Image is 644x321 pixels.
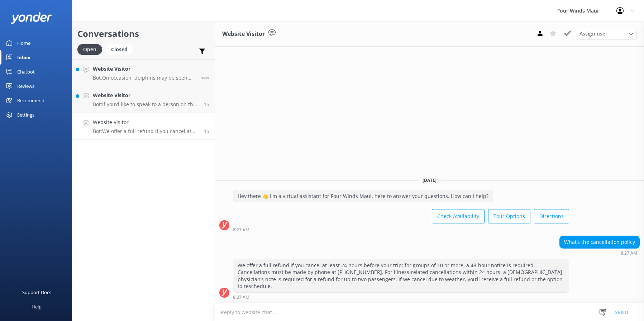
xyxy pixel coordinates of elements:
[222,29,265,39] h3: Website Visitor
[576,28,637,39] div: Assign User
[77,27,209,41] h2: Conversations
[579,30,607,38] span: Assign user
[93,65,195,73] h4: Website Visitor
[72,113,215,140] a: Website VisitorBot:We offer a full refund if you cancel at least 24 hours before your trip; for g...
[93,118,199,126] h4: Website Visitor
[17,93,44,108] div: Recommend
[233,228,249,232] strong: 8:27 AM
[17,79,34,93] div: Reviews
[106,45,137,53] a: Closed
[17,108,34,122] div: Settings
[432,209,485,223] button: Check Availability
[77,44,102,55] div: Open
[11,12,52,24] img: yonder-white-logo.png
[17,36,30,50] div: Home
[93,101,199,108] p: Bot: If you’d like to speak to a person on the Four Winds Maui team, please call [PHONE_NUMBER] o...
[32,299,42,314] div: Help
[72,86,215,113] a: Website VisitorBot:If you’d like to speak to a person on the Four Winds Maui team, please call [P...
[200,74,209,80] span: Sep 05 2025 09:43am (UTC -10:00) Pacific/Honolulu
[534,209,569,223] button: Directions
[233,295,249,299] strong: 8:27 AM
[77,45,106,53] a: Open
[22,285,51,299] div: Support Docs
[418,177,441,183] span: [DATE]
[233,294,569,299] div: Sep 05 2025 08:27am (UTC -10:00) Pacific/Honolulu
[204,128,209,134] span: Sep 05 2025 08:27am (UTC -10:00) Pacific/Honolulu
[72,59,215,86] a: Website VisitorBot:On occasion, dolphins may be seen during our tours, but it is not guaranteed. ...
[17,65,35,79] div: Chatbot
[93,91,199,99] h4: Website Visitor
[93,75,195,81] p: Bot: On occasion, dolphins may be seen during our tours, but it is not guaranteed. Swimming with ...
[17,50,30,65] div: Inbox
[488,209,530,223] button: Tour Options
[106,44,133,55] div: Closed
[233,227,569,232] div: Sep 05 2025 08:27am (UTC -10:00) Pacific/Honolulu
[233,190,493,202] div: Hey there 👋 I'm a virtual assistant for Four Winds Maui, here to answer your questions. How can I...
[560,236,639,248] div: What’s the cancellation policy
[233,259,569,292] div: We offer a full refund if you cancel at least 24 hours before your trip; for groups of 10 or more...
[93,128,199,134] p: Bot: We offer a full refund if you cancel at least 24 hours before your trip; for groups of 10 or...
[559,250,640,255] div: Sep 05 2025 08:27am (UTC -10:00) Pacific/Honolulu
[621,251,637,255] strong: 8:27 AM
[204,101,209,107] span: Sep 05 2025 08:36am (UTC -10:00) Pacific/Honolulu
